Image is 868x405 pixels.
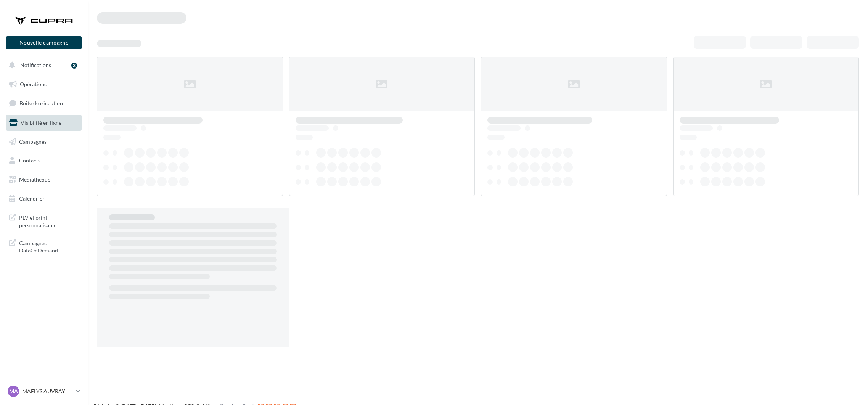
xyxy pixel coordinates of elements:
[5,191,83,207] a: Calendrier
[19,138,47,145] span: Campagnes
[19,195,45,202] span: Calendrier
[5,57,80,73] button: Notifications 3
[5,235,83,257] a: Campagnes DataOnDemand
[5,134,83,150] a: Campagnes
[5,172,83,188] a: Médiathèque
[5,209,83,232] a: PLV et print personnalisable
[19,212,79,229] span: PLV et print personnalisable
[19,157,40,164] span: Contacts
[5,153,83,169] a: Contacts
[20,81,47,87] span: Opérations
[19,238,79,254] span: Campagnes DataOnDemand
[22,387,73,395] p: MAELYS AUVRAY
[6,36,82,49] button: Nouvelle campagne
[9,387,18,395] span: MA
[19,100,63,106] span: Boîte de réception
[5,95,83,111] a: Boîte de réception
[20,62,51,68] span: Notifications
[6,384,82,399] a: MA MAELYS AUVRAY
[5,115,83,131] a: Visibilité en ligne
[5,76,83,92] a: Opérations
[19,176,50,183] span: Médiathèque
[21,119,61,126] span: Visibilité en ligne
[71,63,77,69] div: 3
